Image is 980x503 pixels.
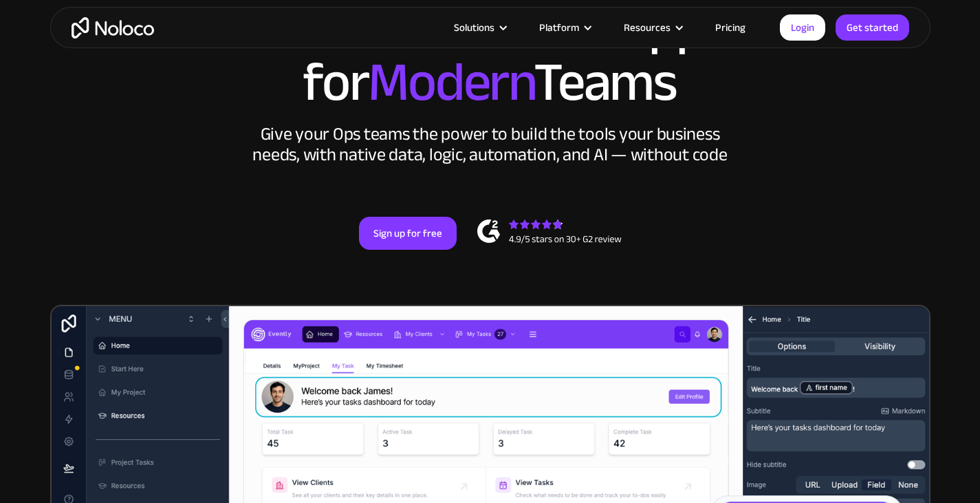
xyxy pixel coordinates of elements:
[368,31,534,133] span: Modern
[72,17,154,39] a: home
[359,217,457,250] a: Sign up for free
[539,19,579,36] div: Platform
[250,124,731,165] div: Give your Ops teams the power to build the tools your business needs, with native data, logic, au...
[624,19,671,36] div: Resources
[437,19,522,36] div: Solutions
[454,19,494,36] div: Solutions
[522,19,607,36] div: Platform
[780,14,825,41] a: Login
[698,19,763,36] a: Pricing
[836,14,909,41] a: Get started
[607,19,698,36] div: Resources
